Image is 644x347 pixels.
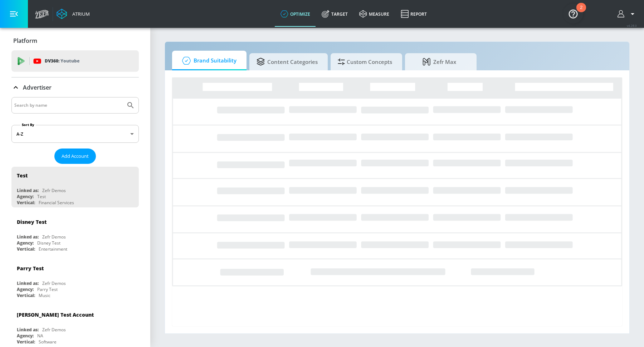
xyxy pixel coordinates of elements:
div: Zefr Demos [42,280,66,286]
div: Agency: [17,333,34,339]
div: 2 [580,7,582,17]
div: Parry Test [37,286,58,292]
div: Parry TestLinked as:Zefr DemosAgency:Parry TestVertical:Music [11,260,139,300]
div: Disney Test [37,240,60,246]
div: Vertical: [17,339,35,345]
div: Advertiser [11,77,139,97]
div: [PERSON_NAME] Test AccountLinked as:Zefr DemosAgency:NAVertical:Software [11,306,139,347]
div: Vertical: [17,200,35,206]
p: Advertiser [23,84,52,91]
div: NA [37,333,43,339]
div: Vertical: [17,246,35,252]
div: Platform [11,31,139,51]
p: Youtube [60,57,79,65]
span: Brand Suitability [179,52,236,69]
button: Add Account [54,149,96,164]
input: Search by name [14,101,123,110]
p: DV360: [45,57,79,65]
span: v 4.28.0 [627,24,637,27]
label: Sort By [20,122,36,127]
span: Zefr Max [412,53,467,70]
div: TestLinked as:Zefr DemosAgency:TestVertical:Financial Services [11,167,139,207]
div: Linked as: [17,234,39,240]
a: measure [353,1,395,27]
div: Entertainment [39,246,67,252]
div: Software [39,339,57,345]
a: Target [316,1,353,27]
a: Atrium [57,9,90,19]
span: Add Account [62,152,89,160]
div: Financial Services [39,200,74,206]
div: Parry Test [17,265,44,272]
button: Open Resource Center, 2 new notifications [563,4,583,24]
span: Content Categories [257,53,318,70]
a: optimize [275,1,316,27]
div: Disney TestLinked as:Zefr DemosAgency:Disney TestVertical:Entertainment [11,213,139,254]
a: Report [395,1,433,27]
div: Atrium [69,11,90,17]
div: Disney Test [17,218,47,225]
div: Test [37,193,46,200]
div: Agency: [17,240,34,246]
div: Agency: [17,286,34,292]
p: Platform [13,37,37,45]
div: A-Z [11,125,139,143]
div: Linked as: [17,280,39,286]
span: Custom Concepts [338,53,392,70]
div: [PERSON_NAME] Test Account [17,311,94,318]
div: Linked as: [17,187,39,193]
div: Zefr Demos [42,234,66,240]
div: Zefr Demos [42,187,66,193]
div: Linked as: [17,327,39,333]
div: Music [39,292,50,298]
div: Test [17,172,28,179]
div: Vertical: [17,292,35,298]
div: DV360: Youtube [11,50,139,72]
div: Agency: [17,193,34,200]
div: Zefr Demos [42,327,66,333]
